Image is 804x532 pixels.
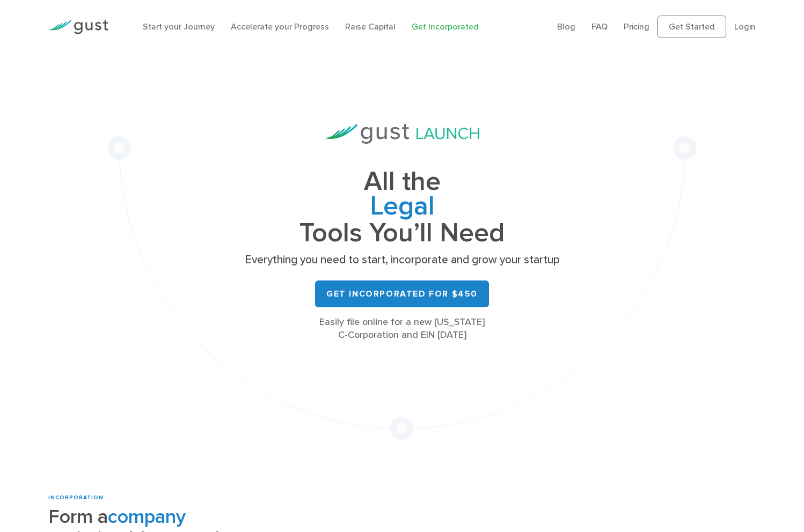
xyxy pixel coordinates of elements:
p: Everything you need to start, incorporate and grow your startup [241,253,563,268]
a: Get Started [657,16,726,38]
span: company [108,505,186,528]
div: Easily file online for a new [US_STATE] C-Corporation and EIN [DATE] [241,316,563,342]
h1: All the Tools You’ll Need [241,169,563,245]
a: Accelerate your Progress [231,21,329,32]
a: Raise Capital [345,21,396,32]
a: Start your Journey [143,21,215,32]
img: Gust Logo [48,20,108,34]
a: Get Incorporated for $450 [315,280,489,307]
a: Pricing [624,21,649,32]
a: Blog [557,21,575,32]
div: INCORPORATION [48,494,334,502]
span: Legal [241,194,563,221]
a: Login [734,21,756,32]
img: Gust Launch Logo [325,124,479,144]
a: Get Incorporated [412,21,479,32]
a: FAQ [591,21,608,32]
